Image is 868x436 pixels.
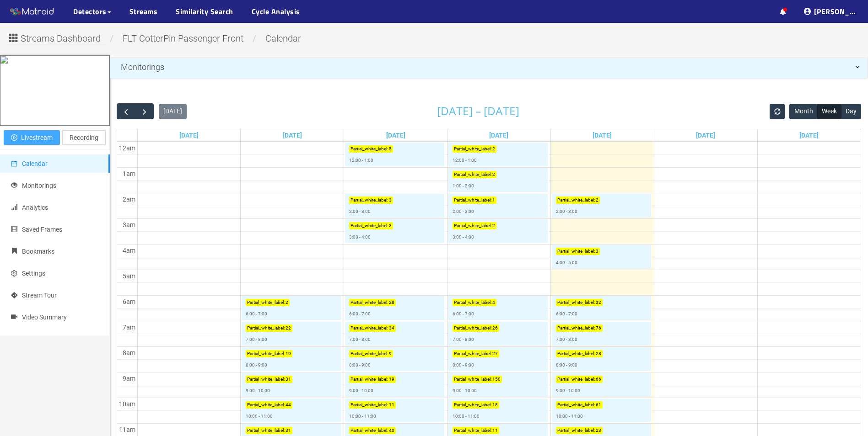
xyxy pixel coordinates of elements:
p: Partial_white_label : [350,299,388,306]
p: Partial_white_label : [350,222,388,229]
a: Go to September 12, 2025 [694,129,717,141]
div: 2am [121,194,137,204]
a: Go to September 8, 2025 [281,129,304,141]
p: 5 [389,145,392,153]
a: Go to September 10, 2025 [487,129,510,141]
p: Partial_white_label : [454,324,491,332]
p: Partial_white_label : [350,401,388,409]
p: 18 [492,401,498,409]
div: 3am [121,220,137,230]
span: Calendar [22,160,48,167]
p: 44 [286,401,291,409]
a: Similarity Search [176,6,233,17]
p: Partial_white_label : [454,427,491,434]
p: 27 [492,350,498,357]
p: Partial_white_label : [454,350,491,357]
p: 11 [492,427,498,434]
span: Monitorings [121,62,164,72]
button: play-circleLivestream [4,130,60,145]
div: 8am [121,348,137,358]
a: Go to September 11, 2025 [591,129,614,141]
span: Recording [70,133,98,143]
div: 11am [117,425,137,435]
p: Partial_white_label : [350,197,388,204]
button: Next Week [135,103,154,119]
p: 7:00 - 8:00 [349,336,371,343]
p: 8:00 - 9:00 [556,362,577,369]
p: Partial_white_label : [454,299,491,306]
span: setting [11,270,17,276]
p: 9:00 - 10:00 [349,387,373,394]
p: 2:00 - 3:00 [349,208,371,215]
p: 6:00 - 7:00 [453,310,474,318]
span: Analytics [22,204,48,211]
p: 4:00 - 5:00 [556,259,577,266]
p: 8:00 - 9:00 [453,362,474,369]
p: 7:00 - 8:00 [246,336,267,343]
p: Partial_white_label : [454,171,491,178]
p: Partial_white_label : [557,376,595,383]
div: 1am [121,169,137,179]
p: 19 [286,350,291,357]
span: calendar [259,33,308,44]
p: 66 [596,376,601,383]
button: Month [789,104,817,119]
p: Partial_white_label : [557,401,595,409]
span: Bookmarks [22,248,54,255]
div: 5am [121,271,137,281]
p: 8:00 - 9:00 [246,362,267,369]
a: Go to September 7, 2025 [178,129,200,141]
img: Matroid logo [9,5,55,19]
p: Partial_white_label : [557,299,595,306]
p: 150 [492,376,501,383]
button: Streams Dashboard [7,30,108,44]
p: 2 [492,171,495,178]
a: Streams Dashboard [7,36,108,43]
p: 9 [389,350,392,357]
p: 31 [286,427,291,434]
div: 4am [121,245,137,255]
p: Partial_white_label : [557,427,595,434]
p: Partial_white_label : [557,248,595,255]
h2: [DATE] – [DATE] [437,105,519,117]
p: 19 [389,376,394,383]
p: 32 [596,299,601,306]
p: 2:00 - 3:00 [453,208,474,215]
p: 26 [492,324,498,332]
p: 8:00 - 9:00 [349,362,371,369]
div: 10am [117,399,137,409]
p: 11 [389,401,394,409]
span: Streams Dashboard [21,32,101,46]
div: Monitorings [110,58,868,76]
p: 10:00 - 11:00 [349,413,376,420]
span: calendar [11,160,17,167]
p: 12:00 - 1:00 [453,157,477,164]
span: Settings [22,270,45,277]
p: 22 [286,324,291,332]
p: 40 [389,427,394,434]
p: 28 [596,350,601,357]
p: 3:00 - 4:00 [349,234,371,241]
a: Go to September 13, 2025 [798,129,820,141]
button: Week [817,104,841,119]
p: 1 [492,197,495,204]
p: 3:00 - 4:00 [453,234,474,241]
p: Partial_white_label : [350,324,388,332]
p: 2:00 - 3:00 [556,208,577,215]
p: Partial_white_label : [454,222,491,229]
span: play-circle [11,134,17,142]
p: 7:00 - 8:00 [453,336,474,343]
p: 9:00 - 10:00 [246,387,270,394]
p: Partial_white_label : [454,401,491,409]
img: 68c284ff468790ed179c3d73_full.jpg [0,56,8,125]
p: Partial_white_label : [454,197,491,204]
a: Cycle Analysis [252,6,300,17]
p: Partial_white_label : [247,376,285,383]
p: 76 [596,324,601,332]
p: 31 [286,376,291,383]
p: 3 [389,197,392,204]
p: 2 [596,197,598,204]
p: Partial_white_label : [247,401,285,409]
p: 3 [596,248,598,255]
p: 3 [389,222,392,229]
